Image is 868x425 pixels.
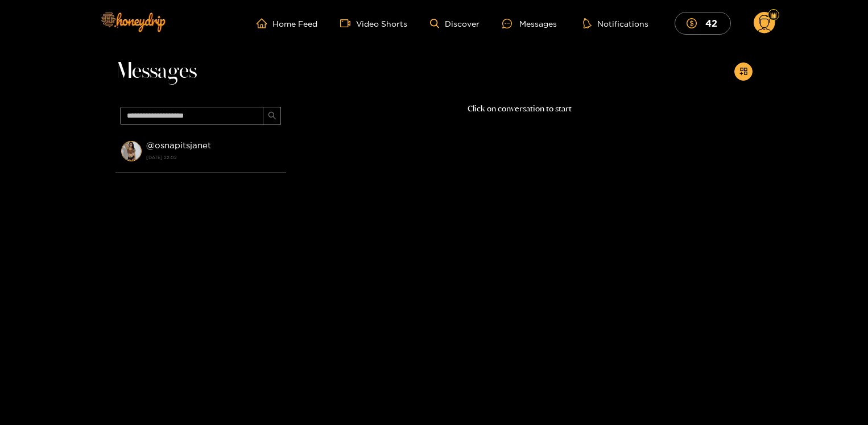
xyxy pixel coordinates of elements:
span: search [268,111,276,121]
a: Discover [430,19,480,28]
a: Video Shorts [340,18,407,28]
mark: 42 [704,17,719,29]
span: Messages [115,58,197,85]
span: video-camera [340,18,356,28]
strong: [DATE] 22:02 [146,152,280,163]
button: Notifications [580,18,652,29]
span: dollar [687,18,702,28]
strong: @ osnapitsjanet [146,140,211,150]
button: search [263,107,281,125]
span: home [257,18,272,28]
img: Fan Level [770,12,777,19]
p: Click on conversation to start [286,102,753,115]
span: appstore-add [739,67,748,77]
button: 42 [675,12,731,34]
button: appstore-add [734,63,753,81]
a: Home Feed [257,18,317,28]
div: Messages [502,17,557,30]
img: conversation [121,141,142,161]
